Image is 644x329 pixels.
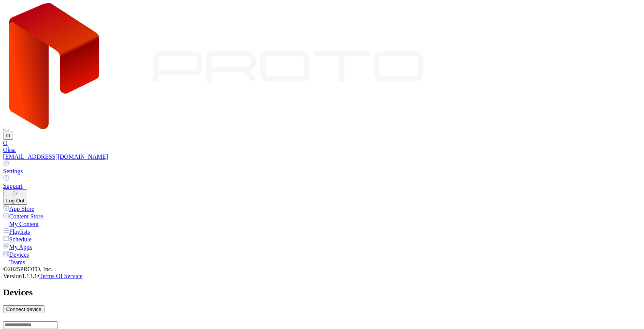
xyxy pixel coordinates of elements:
[3,228,641,235] a: Playlists
[3,147,641,153] div: Oksa
[3,153,641,160] div: [EMAIL_ADDRESS][DOMAIN_NAME]
[3,189,27,205] button: Log Out
[3,235,641,243] a: Schedule
[3,243,641,251] a: My Apps
[39,273,83,279] a: Terms Of Service
[3,175,641,189] a: Support
[3,140,641,160] a: OOksa[EMAIL_ADDRESS][DOMAIN_NAME]
[3,305,44,313] button: Connect device
[3,212,641,220] a: Content Store
[3,160,641,175] a: Settings
[3,220,641,228] a: My Content
[3,287,641,298] h2: Devices
[3,251,641,258] a: Devices
[3,266,641,273] div: © 2025 PROTO, Inc.
[3,273,39,279] span: Version 1.13.1 •
[3,140,641,147] div: O
[6,306,41,312] div: Connect device
[3,258,641,266] a: Teams
[3,182,641,189] div: Support
[6,198,24,204] div: Log Out
[3,168,641,175] div: Settings
[3,205,641,212] a: App Store
[3,132,13,140] button: O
